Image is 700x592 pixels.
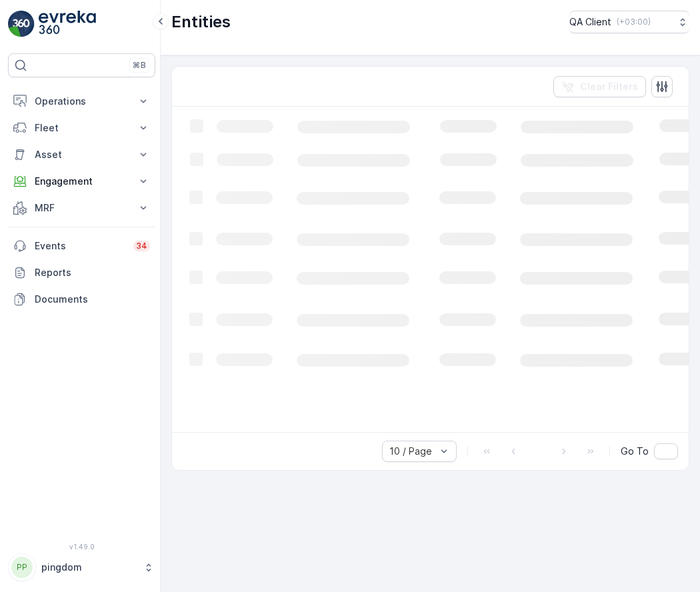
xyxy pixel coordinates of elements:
button: Fleet [8,115,155,141]
p: QA Client [569,15,611,29]
p: Asset [35,148,129,161]
p: Clear Filters [580,80,638,93]
p: MRF [35,201,129,215]
a: Events34 [8,233,155,259]
img: logo_light-DOdMpM7g.png [39,11,96,37]
p: Fleet [35,121,129,135]
img: logo [8,11,35,37]
button: Operations [8,88,155,115]
button: Asset [8,141,155,168]
button: QA Client(+03:00) [569,11,689,33]
p: 34 [136,241,147,251]
span: v 1.49.0 [8,543,155,551]
p: Events [35,239,125,253]
p: Reports [35,266,150,279]
p: ⌘B [133,60,146,71]
p: Operations [35,95,129,108]
p: ( +03:00 ) [617,17,651,27]
div: PP [11,557,33,578]
p: Entities [171,11,231,33]
button: PPpingdom [8,553,155,581]
span: Go To [621,445,649,458]
a: Documents [8,286,155,313]
p: Engagement [35,175,129,188]
p: Documents [35,293,150,306]
a: Reports [8,259,155,286]
button: Engagement [8,168,155,195]
p: pingdom [41,561,137,574]
button: Clear Filters [553,76,646,97]
button: MRF [8,195,155,221]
